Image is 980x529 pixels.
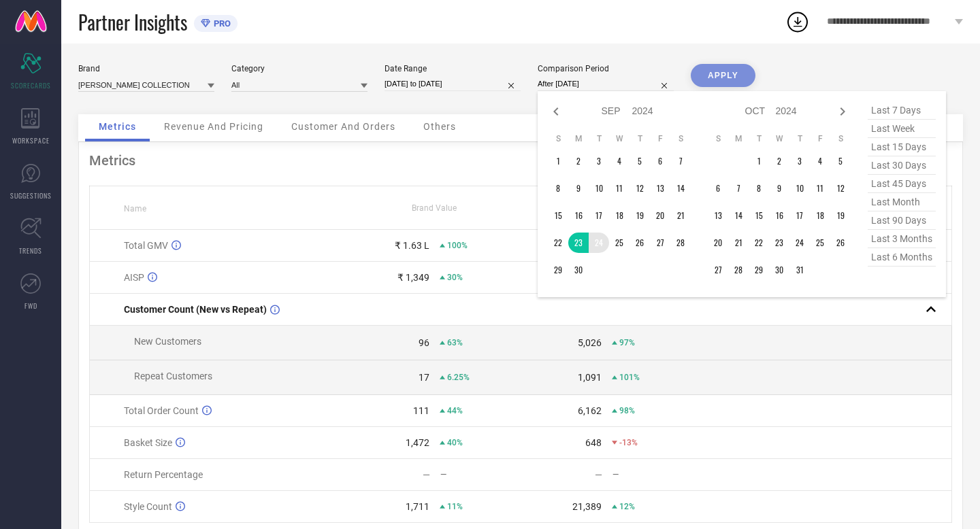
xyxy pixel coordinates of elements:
th: Tuesday [589,133,609,144]
span: SUGGESTIONS [10,190,52,201]
div: Brand [78,64,214,73]
span: last 90 days [868,211,936,230]
th: Tuesday [749,133,769,144]
td: Wed Sep 25 2024 [609,233,630,253]
td: Sat Sep 14 2024 [670,178,691,199]
span: last 6 months [868,248,936,267]
div: Next month [834,103,851,120]
td: Fri Sep 06 2024 [650,151,670,171]
td: Fri Oct 04 2024 [810,151,830,171]
span: Customer Count (New vs Repeat) [124,304,267,315]
div: 1,711 [406,501,429,512]
div: Date Range [385,64,521,73]
span: last 45 days [868,175,936,193]
span: 12% [619,502,635,511]
td: Sun Sep 29 2024 [548,260,568,280]
td: Tue Oct 29 2024 [749,260,769,280]
span: 30% [447,273,463,282]
td: Wed Oct 16 2024 [769,205,789,226]
div: Category [231,64,367,73]
span: FWD [24,301,37,311]
td: Fri Sep 27 2024 [650,233,670,253]
div: 6,162 [578,405,602,416]
td: Fri Oct 11 2024 [810,178,830,199]
td: Mon Sep 02 2024 [568,151,589,171]
th: Monday [728,133,749,144]
div: 111 [413,405,429,416]
span: Repeat Customers [134,371,212,381]
td: Thu Oct 10 2024 [789,178,810,199]
td: Wed Sep 04 2024 [609,151,630,171]
td: Mon Oct 28 2024 [728,260,749,280]
td: Mon Sep 16 2024 [568,205,589,226]
td: Fri Oct 18 2024 [810,205,830,226]
th: Thursday [630,133,650,144]
td: Wed Oct 02 2024 [769,151,789,171]
th: Wednesday [769,133,789,144]
td: Wed Oct 30 2024 [769,260,789,280]
span: Revenue And Pricing [164,121,263,132]
td: Tue Oct 08 2024 [749,178,769,199]
span: 40% [447,438,463,447]
span: WORKSPACE [12,135,50,146]
td: Sun Oct 27 2024 [708,260,728,280]
span: last month [868,193,936,211]
span: 6.25% [447,373,470,382]
td: Mon Sep 09 2024 [568,178,589,199]
td: Sun Sep 01 2024 [548,151,568,171]
td: Sun Sep 22 2024 [548,233,568,253]
td: Tue Sep 17 2024 [589,205,609,226]
div: 21,389 [572,501,602,512]
div: Previous month [548,103,564,120]
td: Wed Oct 23 2024 [769,233,789,253]
th: Monday [568,133,589,144]
span: Total GMV [124,240,168,251]
td: Tue Oct 15 2024 [749,205,769,226]
div: 1,472 [406,437,429,448]
div: 1,091 [578,372,602,383]
td: Tue Sep 24 2024 [589,233,609,253]
span: last 15 days [868,138,936,156]
td: Tue Oct 22 2024 [749,233,769,253]
span: Metrics [99,121,136,132]
td: Mon Sep 30 2024 [568,260,589,280]
td: Mon Oct 14 2024 [728,205,749,226]
th: Saturday [830,133,851,144]
td: Sat Oct 19 2024 [830,205,851,226]
span: 97% [619,338,635,347]
td: Tue Sep 03 2024 [589,151,609,171]
span: -13% [619,438,638,447]
div: Open download list [785,10,810,34]
span: Return Percentage [124,469,203,480]
span: Name [124,204,146,214]
td: Thu Sep 26 2024 [630,233,650,253]
th: Friday [650,133,670,144]
span: SCORECARDS [11,80,51,90]
span: 101% [619,373,640,382]
span: 63% [447,338,463,347]
th: Friday [810,133,830,144]
td: Mon Oct 21 2024 [728,233,749,253]
div: Metrics [89,152,952,169]
td: Wed Sep 18 2024 [609,205,630,226]
th: Sunday [548,133,568,144]
th: Saturday [670,133,691,144]
div: — [440,470,520,479]
td: Wed Sep 11 2024 [609,178,630,199]
td: Thu Sep 05 2024 [630,151,650,171]
td: Fri Sep 13 2024 [650,178,670,199]
input: Select date range [385,77,521,91]
td: Thu Sep 12 2024 [630,178,650,199]
td: Fri Sep 20 2024 [650,205,670,226]
div: ₹ 1,349 [397,272,429,283]
td: Thu Oct 24 2024 [789,233,810,253]
span: Style Count [124,501,172,512]
div: 5,026 [578,337,602,348]
td: Thu Oct 17 2024 [789,205,810,226]
td: Sun Oct 20 2024 [708,233,728,253]
span: Customer And Orders [291,121,395,132]
div: Comparison Period [538,64,674,73]
span: 44% [447,406,463,415]
td: Sun Sep 08 2024 [548,178,568,199]
td: Sat Oct 26 2024 [830,233,851,253]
